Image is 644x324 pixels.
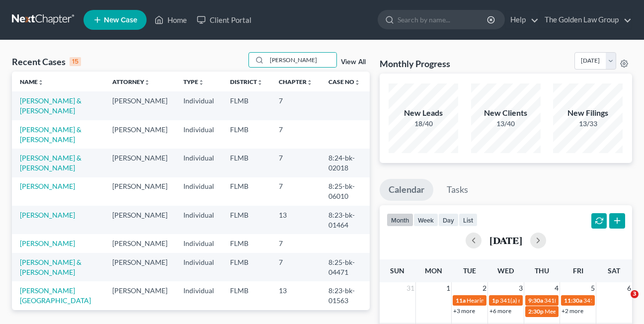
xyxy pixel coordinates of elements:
td: FLMB [222,206,271,234]
span: 2 [482,282,487,294]
td: Individual [175,177,222,206]
a: Chapterunfold_more [279,78,313,85]
div: 18/40 [389,119,458,129]
span: 5 [590,282,596,294]
td: [PERSON_NAME] [104,206,175,234]
td: 13 [271,206,321,234]
a: +2 more [562,307,583,315]
td: 8:23-bk-01563 [321,281,370,310]
td: 13 [271,281,321,310]
span: Sat [608,266,620,275]
a: Case Nounfold_more [328,78,360,85]
h2: [DATE] [489,235,522,245]
span: 2:30p [528,308,544,315]
td: 7 [271,234,321,252]
iframe: Intercom live chat [610,290,634,314]
span: 341(a) meeting for [PERSON_NAME] [500,297,596,304]
div: 15 [70,57,81,66]
td: FLMB [222,281,271,310]
span: 11:30a [564,297,582,304]
a: +6 more [489,307,511,315]
a: Typeunfold_more [183,78,204,85]
button: month [387,213,413,227]
td: Individual [175,206,222,234]
a: Calendar [380,179,433,201]
a: View All [341,59,366,66]
div: Recent Cases [12,56,81,68]
td: 7 [271,177,321,206]
td: FLMB [222,234,271,252]
a: [PERSON_NAME] & [PERSON_NAME] [20,96,81,115]
span: 341(a) meeting for [PERSON_NAME] [544,297,640,304]
td: [PERSON_NAME] [104,149,175,177]
td: [PERSON_NAME] [104,91,175,120]
span: Mon [425,266,442,275]
a: [PERSON_NAME] [20,211,75,219]
a: Home [150,11,192,29]
span: Wed [497,266,514,275]
span: 6 [626,282,632,294]
td: FLMB [222,120,271,149]
td: 7 [271,91,321,120]
span: Thu [535,266,549,275]
td: Individual [175,149,222,177]
td: FLMB [222,253,271,281]
div: New Clients [471,107,541,119]
span: 3 [518,282,524,294]
span: 11a [456,297,466,304]
a: [PERSON_NAME] & [PERSON_NAME] [20,154,81,172]
td: FLMB [222,149,271,177]
a: Client Portal [192,11,256,29]
input: Search by name... [267,53,336,67]
td: Individual [175,253,222,281]
td: [PERSON_NAME] [104,234,175,252]
i: unfold_more [144,80,150,85]
i: unfold_more [307,80,313,85]
td: Individual [175,91,222,120]
span: New Case [104,16,137,24]
td: [PERSON_NAME] [104,177,175,206]
td: [PERSON_NAME] [104,120,175,149]
span: Tue [463,266,476,275]
a: Districtunfold_more [230,78,263,85]
a: [PERSON_NAME][GEOGRAPHIC_DATA] [20,286,91,305]
a: The Golden Law Group [540,11,632,29]
button: week [413,213,438,227]
span: Fri [573,266,583,275]
td: FLMB [222,91,271,120]
td: 7 [271,149,321,177]
span: 4 [554,282,560,294]
span: Sun [390,266,404,275]
td: FLMB [222,177,271,206]
a: +3 more [453,307,475,315]
a: [PERSON_NAME] & [PERSON_NAME] [20,258,81,276]
td: Individual [175,281,222,310]
a: Tasks [438,179,477,201]
a: [PERSON_NAME] [20,182,75,190]
td: Individual [175,120,222,149]
td: 8:24-bk-02018 [321,149,370,177]
td: 8:23-bk-01464 [321,206,370,234]
h3: Monthly Progress [380,58,450,70]
a: Attorneyunfold_more [112,78,150,85]
button: day [438,213,459,227]
td: 8:25-bk-06010 [321,177,370,206]
td: 8:25-bk-04471 [321,253,370,281]
span: 1 [445,282,451,294]
span: Hearing for [PERSON_NAME] [467,297,544,304]
span: 1p [492,297,499,304]
a: Help [505,11,539,29]
a: [PERSON_NAME] [20,239,75,247]
i: unfold_more [257,80,263,85]
td: Individual [175,234,222,252]
div: New Leads [389,107,458,119]
div: 13/40 [471,119,541,129]
button: list [459,213,478,227]
div: 13/33 [553,119,623,129]
span: 3 [631,290,639,298]
i: unfold_more [38,80,44,85]
span: 31 [405,282,415,294]
td: [PERSON_NAME] [104,253,175,281]
td: 7 [271,253,321,281]
a: Nameunfold_more [20,78,44,85]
